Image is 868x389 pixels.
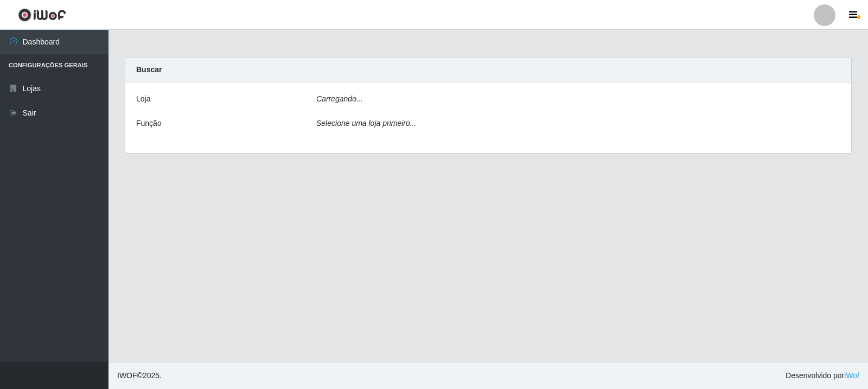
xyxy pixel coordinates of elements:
[117,370,162,381] span: © 2025 .
[18,8,66,22] img: CoreUI Logo
[136,118,162,129] label: Função
[136,65,162,74] strong: Buscar
[786,370,859,381] span: Desenvolvido por
[117,371,137,380] span: IWOF
[316,94,363,103] i: Carregando...
[844,371,859,380] a: iWof
[316,119,416,127] i: Selecione uma loja primeiro...
[136,93,150,105] label: Loja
